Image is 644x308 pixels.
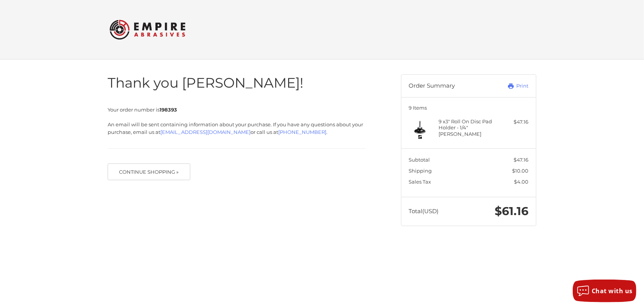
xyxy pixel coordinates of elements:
[491,82,528,90] a: Print
[514,179,529,185] span: $4.00
[499,118,529,126] div: $47.16
[409,179,431,185] span: Sales Tax
[278,129,326,135] a: [PHONE_NUMBER]
[512,168,529,174] span: $10.00
[160,129,251,135] a: [EMAIL_ADDRESS][DOMAIN_NAME]
[573,280,636,302] button: Chat with us
[108,74,366,91] h1: Thank you [PERSON_NAME]!
[409,207,439,215] span: Total (USD)
[439,118,497,137] h4: 9 x 3" Roll On Disc Pad Holder - 1/4" [PERSON_NAME]
[160,107,177,113] strong: 198393
[110,15,185,44] img: Empire Abrasives
[514,157,529,163] span: $47.16
[108,163,190,180] button: Continue Shopping »
[409,168,432,174] span: Shipping
[409,157,430,163] span: Subtotal
[409,105,529,111] h3: 9 Items
[592,287,633,295] span: Chat with us
[108,121,363,135] span: An email will be sent containing information about your purchase. If you have any questions about...
[409,82,491,90] h3: Order Summary
[495,204,529,218] span: $61.16
[108,107,177,113] span: Your order number is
